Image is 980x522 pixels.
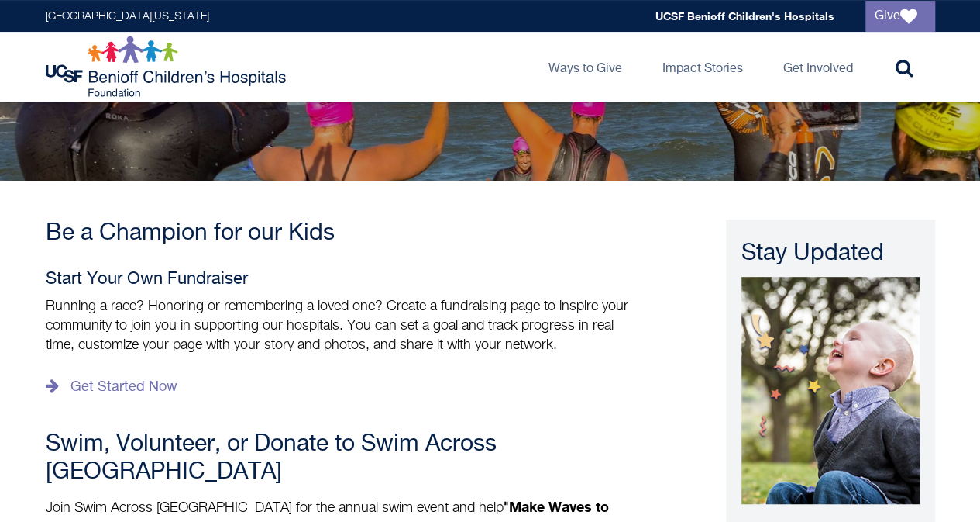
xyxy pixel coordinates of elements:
[865,1,935,32] a: Give
[536,32,634,102] a: Ways to Give
[46,36,290,98] img: Logo for UCSF Benioff Children's Hospitals Foundation
[741,238,920,269] div: Stay Updated
[46,297,642,355] p: Running a race? Honoring or remembering a loved one? Create a fundraising page to inspire your co...
[771,32,865,102] a: Get Involved
[46,270,642,289] h4: Start Your Own Fundraiser
[46,11,209,22] a: [GEOGRAPHIC_DATA][US_STATE]
[46,430,642,486] h3: Swim, Volunteer, or Donate to Swim Across [GEOGRAPHIC_DATA]
[504,501,509,515] b: "
[46,220,642,247] h3: Be a Champion for our Kids
[741,277,920,504] img: A smiling boy sits outside
[650,32,755,102] a: Impact Stories
[655,9,834,22] a: UCSF Benioff Children's Hospitals
[46,375,177,399] a: Get Started Now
